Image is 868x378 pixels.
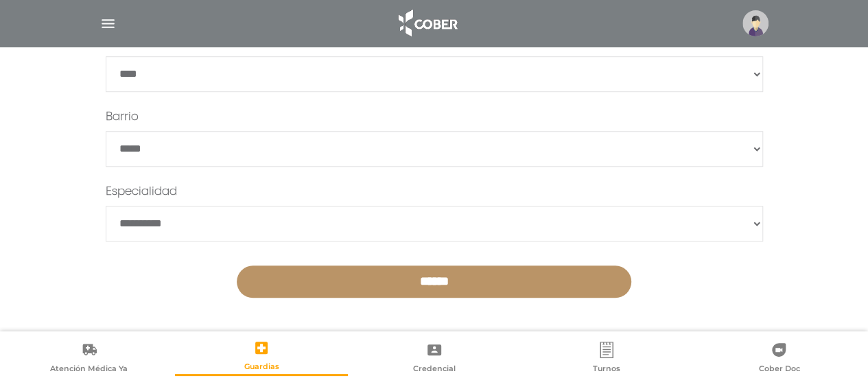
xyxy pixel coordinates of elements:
[693,341,865,376] a: Cober Doc
[106,109,139,126] label: Barrio
[742,10,769,36] img: profile-placeholder.svg
[3,341,175,376] a: Atención Médica Ya
[244,362,279,374] span: Guardias
[758,364,799,376] span: Cober Doc
[50,364,128,376] span: Atención Médica Ya
[520,341,692,376] a: Turnos
[348,341,520,376] a: Credencial
[593,364,620,376] span: Turnos
[413,364,456,376] span: Credencial
[391,7,463,40] img: logo_cober_home-white.png
[175,339,347,376] a: Guardias
[106,184,177,200] label: Especialidad
[99,15,117,32] img: Cober_menu-lines-white.svg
